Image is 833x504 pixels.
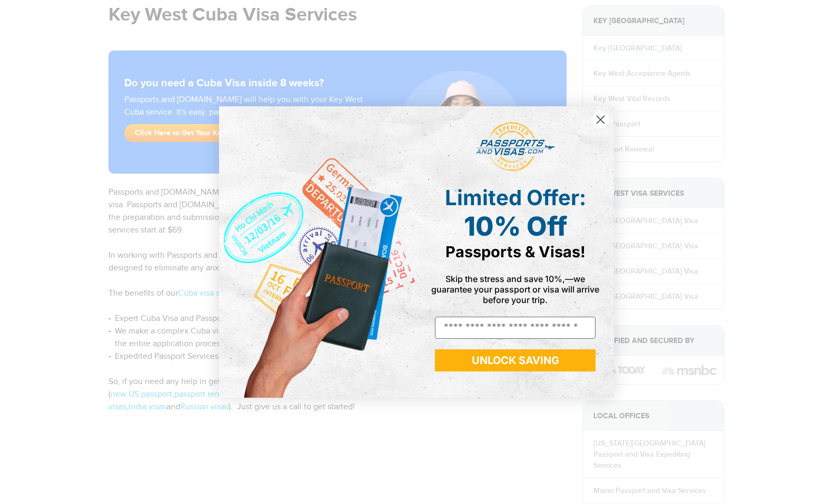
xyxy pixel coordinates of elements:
span: 10% Off [464,210,567,242]
img: passports and visas [476,122,555,172]
img: de9cda0d-0715-46ca-9a25-073762a91ba7.png [219,106,417,397]
button: Close dialog [591,110,610,129]
iframe: Intercom live chat [797,468,822,493]
span: Passports & Visas! [445,243,586,261]
span: Skip the stress and save 10%,—we guarantee your passport or visa will arrive before your trip. [431,274,599,305]
span: Limited Offer: [445,185,586,210]
button: UNLOCK SAVING [435,349,596,371]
